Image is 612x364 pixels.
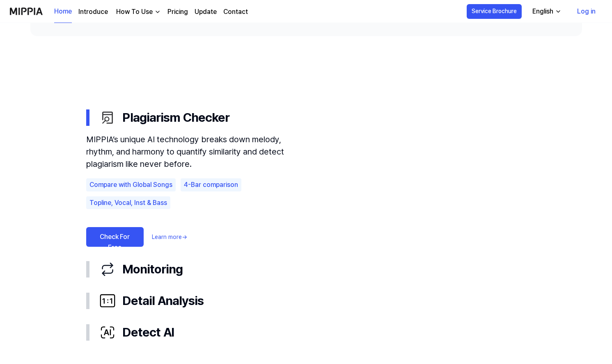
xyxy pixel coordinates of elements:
div: How To Use [115,7,154,17]
div: Detect AI [99,323,526,341]
a: Update [195,7,217,17]
div: 4-Bar comparison [181,178,241,191]
div: Plagiarism Checker [86,133,526,253]
button: Service Brochure [467,4,522,19]
a: Contact [223,7,248,17]
button: Detail Analysis [86,285,526,316]
div: English [531,7,555,16]
button: English [526,3,566,20]
a: Introduce [78,7,108,17]
div: Detail Analysis [99,291,526,310]
button: Detect AI [86,316,526,348]
a: Check For Free [86,227,144,247]
button: How To Use [115,7,161,17]
a: Pricing [167,7,188,17]
div: Topline, Vocal, Inst & Bass [86,196,170,209]
div: Monitoring [99,260,526,278]
div: Plagiarism Checker [99,108,526,127]
div: MIPPIA’s unique AI technology breaks down melody, rhythm, and harmony to quantify similarity and ... [86,133,308,170]
img: down [154,9,161,15]
a: Learn more→ [152,233,187,241]
div: Compare with Global Songs [86,178,176,191]
a: Home [54,0,72,23]
button: Plagiarism Checker [86,102,526,133]
button: Monitoring [86,253,526,285]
